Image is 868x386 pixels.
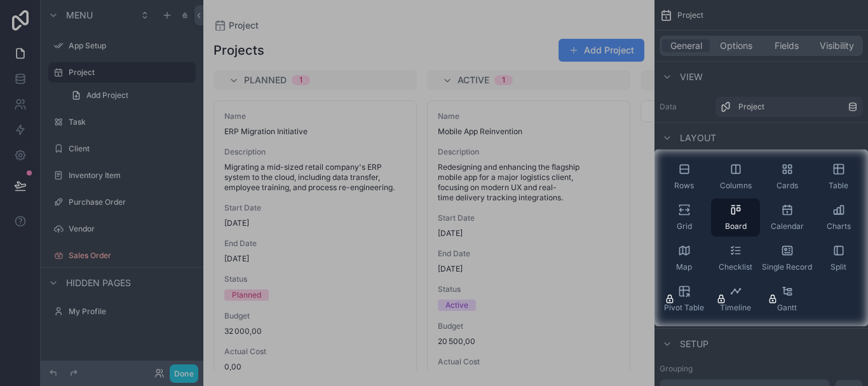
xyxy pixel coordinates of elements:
button: Cards [763,158,811,196]
span: Pivot Table [664,303,704,313]
span: Columns [720,181,752,191]
button: Calendar [763,198,811,237]
span: Checklist [719,262,752,272]
button: Board [711,198,760,237]
span: Map [676,262,692,272]
span: Timeline [720,303,751,313]
button: Pivot Table [660,280,709,318]
span: Table [829,181,848,191]
button: Table [814,158,863,196]
button: Charts [814,198,863,237]
span: Grid [677,221,692,231]
span: Charts [827,221,851,231]
span: Cards [776,181,798,191]
button: Columns [711,158,760,196]
span: Calendar [771,221,804,231]
span: Rows [674,181,694,191]
span: Single Record [762,262,812,272]
span: Board [725,221,747,231]
iframe: Tooltip [439,189,654,287]
button: Rows [660,158,709,196]
span: Gantt [777,303,797,313]
button: Timeline [711,280,760,318]
span: Split [831,262,846,272]
button: Split [814,239,863,277]
button: Map [660,239,709,277]
button: Checklist [711,239,760,277]
button: Grid [660,198,709,237]
button: Gantt [763,280,811,318]
button: Single Record [763,239,811,277]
